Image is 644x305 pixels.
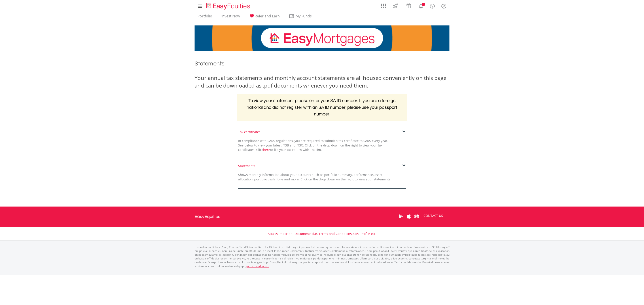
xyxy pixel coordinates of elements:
img: vouchers-v2.svg [405,2,412,9]
span: Statements [195,61,225,67]
a: EasyEquities [195,207,220,227]
a: Home page [204,1,252,10]
div: Your annual tax statements and monthly account statements are all housed conveniently on this pag... [195,74,449,90]
a: here [263,148,270,152]
h2: To view your statement please enter your SA ID number. If you are a foreign national and did not ... [237,94,407,121]
a: Invest Now [220,14,242,21]
span: In compliance with SARS regulations, you are required to submit a tax certificate to SARS every y... [238,139,388,152]
span: My Funds [289,13,318,19]
div: Statements [238,164,406,168]
a: please read more: [246,264,269,268]
a: My Profile [438,1,449,11]
div: Tax certificates [238,130,406,134]
a: Access Important Documents (i.e. Terms and Conditions, Cost Profile etc) [268,232,376,236]
a: Apple [405,209,413,223]
span: Click to file your tax return with TaxTim. [256,148,322,152]
a: Google Play [397,209,405,223]
a: AppsGrid [378,1,389,8]
span: Refer and Earn [255,14,280,19]
div: Shows monthly information about your accounts such as portfolio summary, performance, asset alloc... [235,173,395,182]
img: grid-menu-icon.svg [381,3,386,8]
a: FAQ's and Support [427,1,438,10]
p: Lorem Ipsum Dolors (Ame) Con a/e SeddOeiusmod tem InciDiduntut Lab Etd mag aliquaen admin veniamq... [195,245,449,268]
a: Vouchers [402,1,415,9]
img: thrive-v2.svg [392,2,399,9]
a: Huawei [413,209,420,223]
a: CONTACT US [420,209,446,222]
a: Refer and Earn [247,14,282,21]
img: EasyMortage Promotion Banner [195,25,449,51]
a: Notifications [415,1,427,10]
img: EasyEquities_Logo.png [205,3,252,10]
a: Portfolio [196,14,214,21]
